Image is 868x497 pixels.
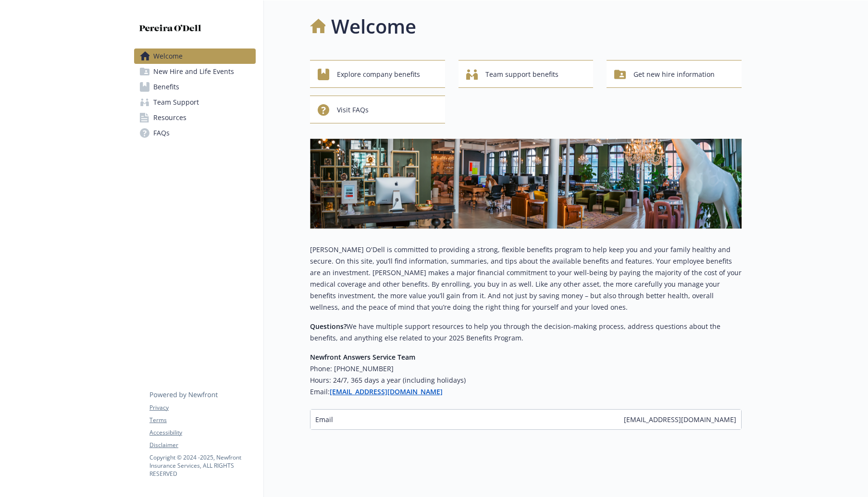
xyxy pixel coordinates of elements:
h6: Hours: 24/7, 365 days a year (including holidays)​ [310,375,742,386]
a: Benefits [134,79,256,95]
a: Resources [134,110,256,125]
span: Explore company benefits [337,65,420,84]
span: Email [315,414,333,424]
p: [PERSON_NAME] O'Dell is committed to providing a strong, flexible benefits program to help keep y... [310,244,742,313]
span: FAQs [153,125,170,141]
a: Disclaimer [149,441,255,449]
strong: Newfront Answers Service Team [310,352,415,362]
span: Resources [153,110,186,125]
button: Team support benefits [459,60,594,88]
a: Terms [149,416,255,424]
a: Privacy [149,403,255,412]
a: New Hire and Life Events [134,64,256,79]
span: Visit FAQs [337,101,369,119]
button: Get new hire information [607,60,742,88]
p: We have multiple support resources to help you through the decision-making process, address quest... [310,321,742,344]
a: FAQs [134,125,256,141]
a: Accessibility [149,428,255,437]
button: Explore company benefits [310,60,445,88]
span: [EMAIL_ADDRESS][DOMAIN_NAME] [624,414,736,424]
a: [EMAIL_ADDRESS][DOMAIN_NAME] [330,387,443,396]
a: Welcome [134,48,256,64]
a: Team Support [134,95,256,110]
img: overview page banner [310,139,742,229]
span: Welcome [153,48,183,64]
span: New Hire and Life Events [153,64,234,79]
button: Visit FAQs [310,96,445,123]
span: Get new hire information [633,65,715,84]
span: Team Support [153,95,199,110]
p: Copyright © 2024 - 2025 , Newfront Insurance Services, ALL RIGHTS RESERVED [149,453,255,478]
h1: Welcome [331,12,416,41]
span: Benefits [153,79,179,95]
h6: Phone: [PHONE_NUMBER] [310,363,742,375]
h6: Email: [310,386,742,398]
span: Team support benefits [485,65,558,84]
strong: Questions? [310,322,347,331]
